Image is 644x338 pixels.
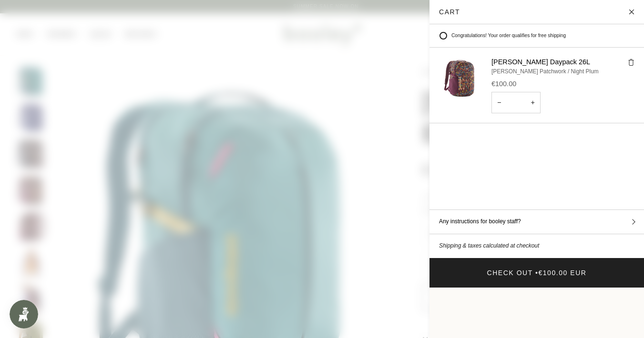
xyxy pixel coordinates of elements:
a: [PERSON_NAME] Daypack 26L [491,58,590,66]
em: Shipping & taxes calculated at checkout [439,242,539,249]
a: Refugio Daypack 26L - Fitz Roy Patchwork / Night Plum [439,57,482,113]
button: Any instructions for booley staff? [429,210,644,234]
span: Congratulations! Your order qualifies for free shipping [451,32,566,39]
p: [PERSON_NAME] Patchwork / Night Plum [491,68,623,76]
img: Refugio Daypack 26L - Fitz Roy Patchwork / Night Plum [439,57,482,100]
span: €100.00 EUR [538,269,586,277]
button: Check Out •€100.00 EUR [429,258,644,288]
iframe: Button to open loyalty program pop-up [10,300,38,328]
p: €100.00 [491,79,634,89]
iframe: PayPal-paypal [435,303,638,329]
button: − [491,92,507,113]
button: + [525,92,541,113]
